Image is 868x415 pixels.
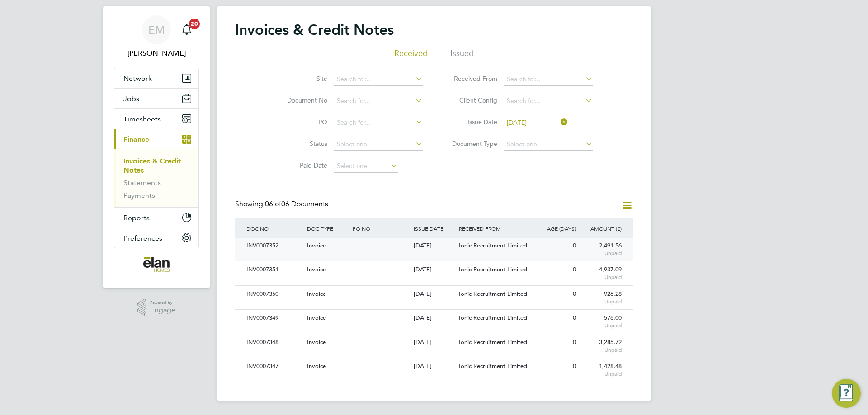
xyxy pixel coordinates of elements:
[445,140,497,148] label: Document Type
[573,266,576,273] span: 0
[137,299,176,316] a: Powered byEngage
[573,290,576,298] span: 0
[459,314,527,322] span: Ionic Recruitment Limited
[411,238,457,254] div: [DATE]
[307,362,326,370] span: Invoice
[114,208,198,228] button: Reports
[580,274,622,281] span: Unpaid
[123,74,152,83] span: Network
[445,118,497,126] label: Issue Date
[235,200,330,209] div: Showing
[265,200,281,209] span: 06 of
[504,138,593,151] input: Select one
[307,290,326,298] span: Invoice
[504,73,593,86] input: Search for...
[148,24,165,36] span: EM
[114,109,198,129] button: Timesheets
[123,178,161,187] a: Statements
[307,266,326,273] span: Invoice
[114,149,198,207] div: Finance
[235,21,394,39] h2: Invoices & Credit Notes
[445,75,497,83] label: Received From
[457,218,533,239] div: RECEIVED FROM
[244,238,305,254] div: INV0007352
[578,238,624,261] div: 2,491.56
[411,218,457,239] div: ISSUE DATE
[244,334,305,351] div: INV0007348
[580,298,622,305] span: Unpaid
[578,334,624,358] div: 3,285.72
[580,250,622,257] span: Unpaid
[123,157,181,174] a: Invoices & Credit Notes
[114,89,198,108] button: Jobs
[114,257,199,272] a: Go to home page
[244,261,305,278] div: INV0007351
[411,310,457,326] div: [DATE]
[459,290,527,298] span: Ionic Recruitment Limited
[244,358,305,375] div: INV0007347
[504,95,593,107] input: Search for...
[114,68,198,88] button: Network
[114,15,199,59] a: EM[PERSON_NAME]
[275,140,327,148] label: Status
[350,218,411,239] div: PO NO
[459,338,527,346] span: Ionic Recruitment Limited
[103,6,210,288] nav: Main navigation
[578,286,624,309] div: 926.28
[459,362,527,370] span: Ionic Recruitment Limited
[114,228,198,248] button: Preferences
[150,307,175,314] span: Engage
[578,218,624,239] div: AMOUNT (£)
[459,242,527,249] span: Ionic Recruitment Limited
[244,286,305,303] div: INV0007350
[578,358,624,382] div: 1,428.48
[459,266,527,273] span: Ionic Recruitment Limited
[275,161,327,169] label: Paid Date
[578,310,624,333] div: 576.00
[123,135,149,144] span: Finance
[275,75,327,83] label: Site
[178,15,196,44] a: 20
[244,218,305,239] div: DOC NO
[573,242,576,249] span: 0
[573,362,576,370] span: 0
[411,286,457,303] div: [DATE]
[143,257,170,272] img: elan-homes-logo-retina.png
[394,48,428,64] li: Received
[445,96,497,104] label: Client Config
[123,115,161,123] span: Timesheets
[189,19,200,29] span: 20
[578,261,624,285] div: 4,937.09
[114,129,198,149] button: Finance
[307,314,326,322] span: Invoice
[832,379,861,408] button: Engage Resource Center
[334,95,423,107] input: Search for...
[123,191,155,200] a: Payments
[275,118,327,126] label: PO
[533,218,578,239] div: AGE (DAYS)
[573,338,576,346] span: 0
[150,299,175,307] span: Powered by
[275,96,327,104] label: Document No
[411,334,457,351] div: [DATE]
[334,160,398,173] input: Select one
[580,370,622,378] span: Unpaid
[450,48,474,64] li: Issued
[580,322,622,329] span: Unpaid
[123,94,139,103] span: Jobs
[305,218,350,239] div: DOC TYPE
[411,261,457,278] div: [DATE]
[580,346,622,354] span: Unpaid
[504,117,568,129] input: Select one
[265,200,328,209] span: 06 Documents
[307,338,326,346] span: Invoice
[334,138,423,151] input: Select one
[244,310,305,326] div: INV0007349
[114,48,199,59] span: Elliot Murphy
[334,73,423,86] input: Search for...
[123,214,150,222] span: Reports
[411,358,457,375] div: [DATE]
[307,242,326,249] span: Invoice
[334,117,423,129] input: Search for...
[123,234,162,242] span: Preferences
